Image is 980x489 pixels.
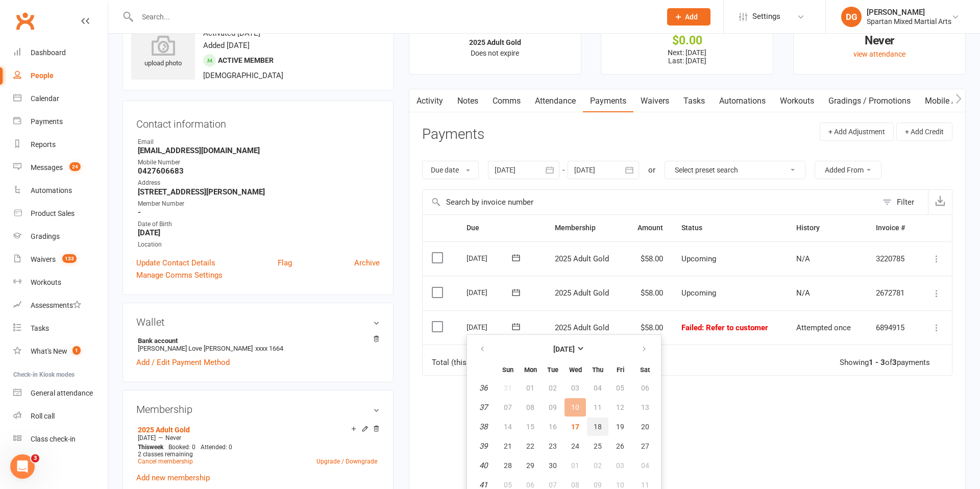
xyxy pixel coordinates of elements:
span: 3 [31,454,39,462]
a: Add new membership [136,473,210,482]
span: 27 [641,442,649,450]
span: 2 classes remaining [138,451,193,458]
div: Spartan Mixed Martial Arts [867,17,951,26]
span: [DATE] [138,434,156,442]
span: [DEMOGRAPHIC_DATA] [203,71,283,80]
span: 22 [526,442,534,450]
span: 07 [549,481,557,489]
span: This [138,444,150,451]
strong: 2025 Adult Gold [469,38,521,46]
span: 25 [594,442,602,450]
button: 23 [542,437,563,455]
span: 11 [641,481,649,489]
a: Add / Edit Payment Method [136,356,230,369]
span: 2025 Adult Gold [555,288,609,298]
button: 29 [520,456,541,475]
button: Added From [815,161,881,179]
span: 08 [571,481,579,489]
a: Automations [712,89,773,113]
td: $58.00 [625,241,673,276]
div: [DATE] [467,319,513,335]
li: [PERSON_NAME] Love [PERSON_NAME] [136,335,380,354]
button: 17 [565,418,586,436]
span: 20 [641,423,649,431]
a: Roll call [13,405,108,428]
strong: [DATE] [553,345,575,353]
a: Tasks [13,317,108,340]
th: Invoice # [867,215,918,241]
a: Mobile App [918,89,973,113]
div: Never [803,35,956,46]
a: Update Contact Details [136,257,215,269]
div: [DATE] [467,284,513,300]
small: Monday [524,366,537,374]
a: Manage Comms Settings [136,269,223,281]
small: Tuesday [547,366,558,374]
h3: Membership [136,404,380,415]
span: Attended: 0 [201,444,232,451]
div: Dashboard [31,48,66,57]
em: 36 [479,383,487,393]
div: week [135,444,166,451]
span: 24 [571,442,579,450]
span: Does not expire [471,49,519,57]
a: Payments [583,89,633,113]
div: $0.00 [610,35,764,46]
th: Due [457,215,545,241]
span: 18 [594,423,602,431]
div: Tasks [31,324,49,332]
span: 29 [526,461,534,470]
a: Class kiosk mode [13,428,108,451]
span: : Refer to customer [702,323,768,332]
div: Filter [897,196,914,208]
span: 28 [504,461,512,470]
small: Sunday [502,366,513,374]
span: Booked: 0 [168,444,195,451]
a: 2025 Adult Gold [138,426,190,434]
td: $58.00 [625,310,673,345]
span: xxxx 1664 [255,345,283,352]
div: Messages [31,163,63,172]
div: Location [138,240,380,250]
th: Membership [546,215,625,241]
div: People [31,71,54,80]
a: view attendance [853,50,905,58]
a: Gradings / Promotions [821,89,918,113]
button: 22 [520,437,541,455]
span: Attempted once [796,323,851,332]
button: 27 [632,437,658,455]
a: Assessments [13,294,108,317]
small: Saturday [640,366,650,374]
div: Calendar [31,94,59,103]
div: Date of Birth [138,219,380,229]
h3: Contact information [136,114,380,130]
button: Filter [877,190,928,214]
a: General attendance kiosk mode [13,382,108,405]
div: DG [841,7,862,27]
td: 2672781 [867,276,918,310]
span: Upcoming [681,288,716,298]
span: 09 [594,481,602,489]
a: Calendar [13,87,108,110]
span: 24 [69,162,81,171]
span: 03 [616,461,624,470]
small: Wednesday [569,366,582,374]
button: 26 [609,437,631,455]
div: Total (this page only): of [432,358,572,367]
strong: - [138,208,380,217]
span: N/A [796,288,810,298]
span: Active member [218,56,274,64]
span: 17 [571,423,579,431]
div: General attendance [31,389,93,397]
a: Dashboard [13,41,108,64]
em: 38 [479,422,487,431]
th: Status [672,215,787,241]
div: Assessments [31,301,81,309]
button: 04 [632,456,658,475]
a: Flag [278,257,292,269]
button: + Add Credit [896,123,952,141]
strong: Bank account [138,337,375,345]
div: or [648,164,655,176]
input: Search by invoice number [423,190,877,214]
a: People [13,64,108,87]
